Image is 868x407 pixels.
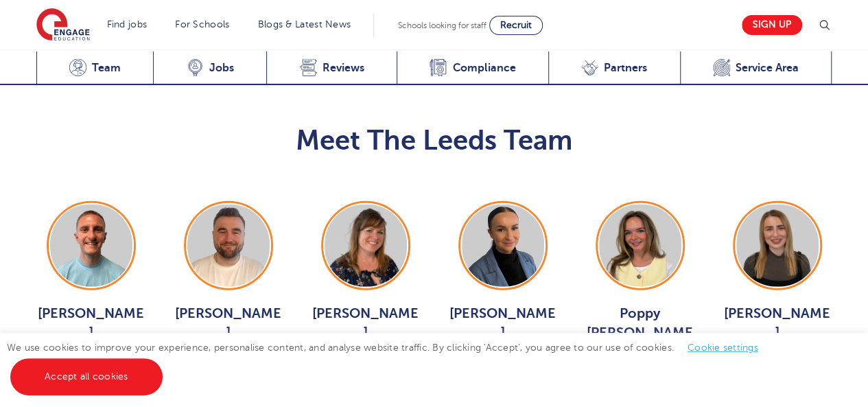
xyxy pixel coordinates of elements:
span: Jobs [209,61,234,75]
span: [PERSON_NAME] [174,304,283,342]
a: Blogs & Latest News [258,19,351,30]
a: Recruit [489,16,543,35]
h2: Meet The Leeds Team [36,124,832,157]
span: [PERSON_NAME] [311,304,421,342]
img: Chris Rushton [187,205,270,287]
a: [PERSON_NAME] View Jobs > [723,201,832,374]
a: Accept all cookies [10,358,163,395]
a: [PERSON_NAME] View Jobs > [174,201,283,374]
img: Holly Johnson [462,205,544,287]
a: For Schools [175,19,229,30]
span: [PERSON_NAME] [723,304,832,342]
a: Partners [548,51,680,85]
img: Joanne Wright [325,205,407,287]
span: Recruit [500,20,532,30]
a: [PERSON_NAME] View Jobs > [448,201,558,374]
span: We use cookies to improve your experience, personalise content, and analyse website traffic. By c... [7,342,772,382]
img: Layla McCosker [736,205,819,287]
span: Poppy [PERSON_NAME] [585,304,695,362]
a: Jobs [153,51,266,85]
a: Sign up [742,15,802,35]
a: Compliance [397,51,548,85]
span: Compliance [452,61,515,75]
a: Service Area [680,51,832,85]
a: Cookie settings [688,342,758,353]
span: Reviews [322,61,364,75]
a: Reviews [266,51,397,85]
span: [PERSON_NAME] [36,304,146,342]
span: Team [92,61,121,75]
a: [PERSON_NAME] View Jobs > [36,201,146,374]
img: George Dignam [50,205,132,287]
span: Service Area [736,61,799,75]
a: Team [36,51,154,85]
img: Poppy Burnside [599,205,681,287]
span: Schools looking for staff [398,21,486,30]
img: Engage Education [36,8,90,43]
span: Partners [604,61,647,75]
a: Find jobs [107,19,148,30]
a: [PERSON_NAME] View Jobs > [311,201,421,374]
a: Poppy [PERSON_NAME] View Jobs > [585,201,695,393]
span: [PERSON_NAME] [448,304,558,342]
